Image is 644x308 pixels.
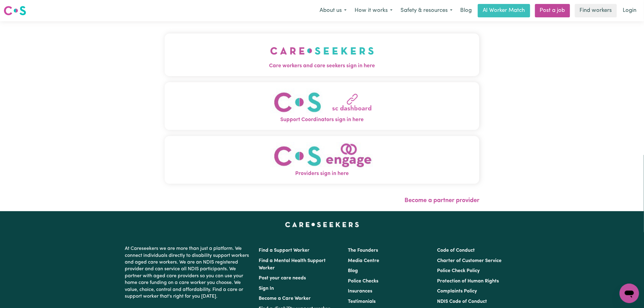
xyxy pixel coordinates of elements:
[316,4,351,17] button: About us
[351,4,397,17] button: How it works
[575,4,617,17] a: Find workers
[478,4,530,17] a: AI Worker Match
[348,258,379,263] a: Media Centre
[125,243,251,302] p: At Careseekers we are more than just a platform. We connect individuals directly to disability su...
[259,286,274,291] a: Sign In
[437,299,487,304] a: NDIS Code of Conduct
[259,248,310,253] a: Find a Support Worker
[348,299,376,304] a: Testimonials
[165,136,479,184] button: Providers sign in here
[348,268,358,273] a: Blog
[259,276,306,281] a: Post your care needs
[285,222,359,227] a: Careseekers home page
[437,258,502,263] a: Charter of Customer Service
[535,4,570,17] a: Post a job
[165,170,479,178] span: Providers sign in here
[259,296,311,301] a: Become a Care Worker
[165,62,479,70] span: Care workers and care seekers sign in here
[437,248,475,253] a: Code of Conduct
[437,279,499,284] a: Protection of Human Rights
[4,4,26,18] a: Careseekers logo
[437,268,480,273] a: Police Check Policy
[348,248,378,253] a: The Founders
[259,258,326,271] a: Find a Mental Health Support Worker
[348,279,378,284] a: Police Checks
[620,284,639,303] iframe: Button to launch messaging window
[165,82,479,130] button: Support Coordinators sign in here
[397,4,457,17] button: Safety & resources
[165,116,479,124] span: Support Coordinators sign in here
[348,289,372,294] a: Insurances
[404,198,479,204] a: Become a partner provider
[457,4,475,17] a: Blog
[437,289,477,294] a: Complaints Policy
[619,4,640,17] a: Login
[4,5,26,16] img: Careseekers logo
[165,33,479,76] button: Care workers and care seekers sign in here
